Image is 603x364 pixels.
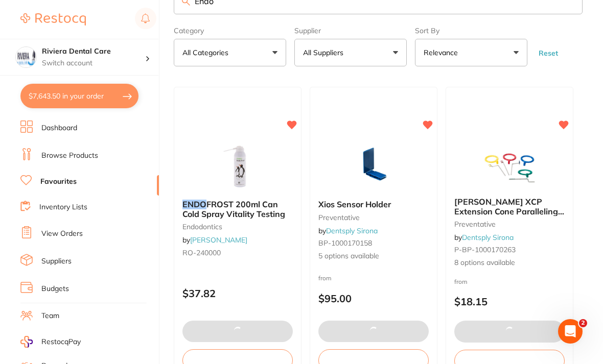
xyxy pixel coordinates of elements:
span: RO-240000 [182,248,221,257]
p: $37.82 [182,287,293,299]
span: RestocqPay [41,337,81,347]
a: Browse Products [41,151,98,161]
span: by [454,233,514,242]
a: View Orders [41,229,83,239]
span: FROST 200ml Can Cold Spray Vitality Testing [182,199,285,219]
a: Inventory Lists [39,202,87,212]
a: [PERSON_NAME] [190,235,247,245]
span: [PERSON_NAME] XCP Extension Cone Paralleling System Arms and Rings [454,197,564,226]
span: 5 options available [318,251,429,261]
a: Dashboard [41,123,77,133]
button: All Categories [174,39,286,66]
p: Switch account [42,58,145,68]
span: Xios Sensor Holder [318,199,391,209]
em: ENDO [182,199,206,209]
img: RestocqPay [20,336,33,348]
button: Reset [536,48,561,58]
img: Restocq Logo [20,13,86,26]
span: 2 [579,319,587,327]
a: Team [41,311,59,321]
b: ENDO FROST 200ml Can Cold Spray Vitality Testing [182,200,293,219]
p: All Suppliers [303,47,347,58]
a: RestocqPay [20,336,81,348]
span: by [318,226,378,235]
span: from [318,274,332,282]
label: Sort By [415,27,527,35]
img: ENDO FROST 200ml Can Cold Spray Vitality Testing [204,140,271,191]
small: endodontics [182,223,293,231]
label: Supplier [294,27,407,35]
button: $7,643.50 in your order [20,84,138,108]
span: from [454,278,468,285]
span: by [182,235,247,245]
span: P-BP-1000170263 [454,245,516,254]
label: Category [174,27,286,35]
p: All Categories [182,47,233,58]
a: Dentsply Sirona [462,233,514,242]
b: Rinn XCP Extension Cone Paralleling System Arms and Rings [454,197,565,216]
p: $95.00 [318,293,429,304]
a: Favourites [40,177,77,187]
p: Relevance [424,47,462,58]
iframe: Intercom live chat [558,319,583,344]
a: Dentsply Sirona [326,226,378,235]
small: preventative [318,213,429,222]
img: Riviera Dental Care [16,47,36,67]
p: $18.15 [454,296,565,307]
h4: Riviera Dental Care [42,46,145,57]
a: Restocq Logo [20,8,86,31]
b: Xios Sensor Holder [318,200,429,209]
img: Rinn XCP Extension Cone Paralleling System Arms and Rings [476,138,543,189]
img: Xios Sensor Holder [340,140,407,191]
button: Relevance [415,39,527,66]
button: All Suppliers [294,39,407,66]
span: 8 options available [454,258,565,268]
span: BP-1000170158 [318,238,372,248]
a: Suppliers [41,256,72,266]
small: preventative [454,220,565,228]
a: Budgets [41,284,69,294]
